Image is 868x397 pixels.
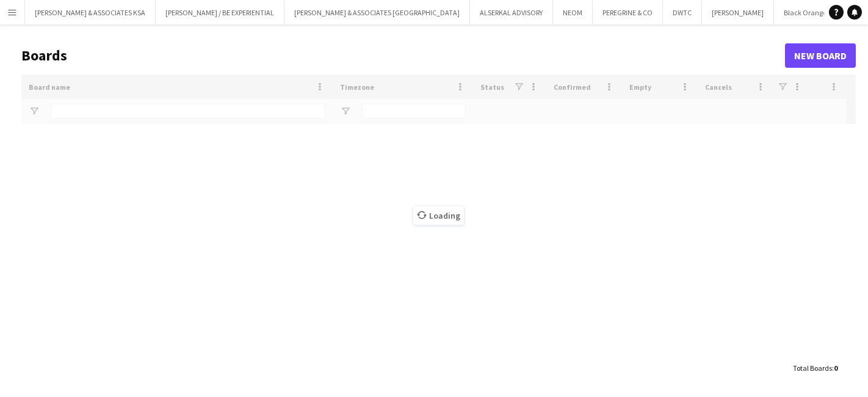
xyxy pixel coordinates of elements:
[663,1,702,24] button: DWTC
[793,363,832,373] span: Total Boards
[793,356,837,380] div: :
[834,363,837,373] span: 0
[25,1,156,24] button: [PERSON_NAME] & ASSOCIATES KSA
[553,1,593,24] button: NEOM
[413,206,464,225] span: Loading
[593,1,663,24] button: PEREGRINE & CO
[702,1,774,24] button: [PERSON_NAME]
[284,1,470,24] button: [PERSON_NAME] & ASSOCIATES [GEOGRAPHIC_DATA]
[156,1,284,24] button: [PERSON_NAME] / BE EXPERIENTIAL
[785,43,856,68] a: New Board
[774,1,837,24] button: Black Orange
[21,46,785,65] h1: Boards
[470,1,553,24] button: ALSERKAL ADVISORY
